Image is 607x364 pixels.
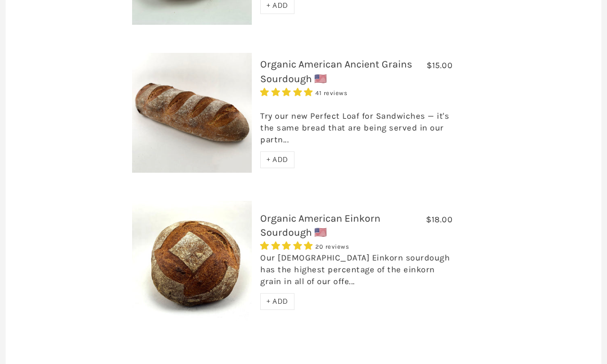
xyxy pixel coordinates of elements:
[260,212,380,239] a: Organic American Einkorn Sourdough 🇺🇸
[266,296,288,306] span: + ADD
[260,58,412,84] a: Organic American Ancient Grains Sourdough 🇺🇸
[315,243,349,250] span: 20 reviews
[132,201,252,321] img: Organic American Einkorn Sourdough 🇺🇸
[260,241,315,251] span: 4.95 stars
[266,1,288,10] span: + ADD
[260,87,315,97] span: 4.93 stars
[266,155,288,164] span: + ADD
[260,151,295,168] div: + ADD
[260,293,295,310] div: + ADD
[132,53,252,173] img: Organic American Ancient Grains Sourdough 🇺🇸
[315,89,347,97] span: 41 reviews
[260,252,452,293] div: Our [DEMOGRAPHIC_DATA] Einkorn sourdough has the highest percentage of the einkorn grain in all o...
[260,98,452,151] div: Try our new Perfect Loaf for Sandwiches — it's the same bread that are being served in our partn...
[426,214,452,224] span: $18.00
[427,60,452,70] span: $15.00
